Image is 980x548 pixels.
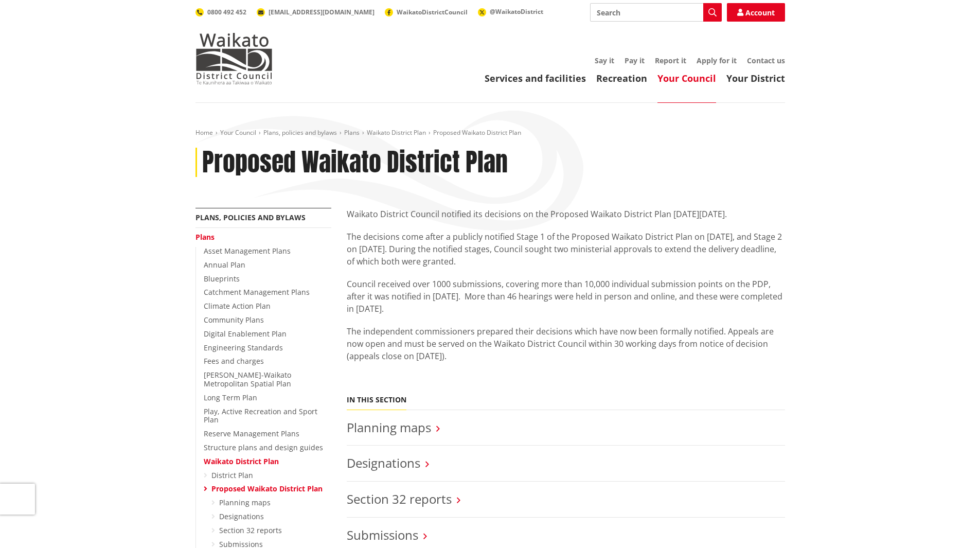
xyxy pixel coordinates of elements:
[347,419,431,436] a: Planning maps
[347,396,406,404] h5: In this section
[195,213,306,222] a: Plans, policies and bylaws
[433,128,521,137] span: Proposed Waikato District Plan
[655,56,686,65] a: Report it
[263,128,337,137] a: Plans, policies and bylaws
[596,72,647,84] a: Recreation
[195,8,246,16] a: 0800 492 452
[204,287,310,297] a: Catchment Management Plans
[219,511,264,521] a: Designations
[219,525,282,535] a: Section 32 reports
[257,8,375,16] a: [EMAIL_ADDRESS][DOMAIN_NAME]
[204,274,240,284] a: Blueprints
[204,343,283,352] a: Engineering Standards
[490,7,543,16] span: @WaikatoDistrict
[204,406,317,425] a: Play, Active Recreation and Sport Plan
[204,356,264,366] a: Fees and charges
[211,470,253,480] a: District Plan
[478,7,543,16] a: @WaikatoDistrict
[211,484,323,493] a: Proposed Waikato District Plan
[595,56,614,65] a: Say it
[747,56,785,65] a: Contact us
[207,8,246,16] span: 0800 492 452
[220,128,256,137] a: Your Council
[204,315,264,325] a: Community Plans
[195,232,215,242] a: Plans
[727,3,785,22] a: Account
[204,370,291,388] a: [PERSON_NAME]-Waikato Metropolitan Spatial Plan
[204,429,299,438] a: Reserve Management Plans
[697,56,737,65] a: Apply for it
[204,329,287,339] a: Digital Enablement Plan
[204,260,245,270] a: Annual Plan
[347,490,452,507] a: Section 32 reports
[367,128,426,137] a: Waikato District Plan
[625,56,645,65] a: Pay it
[202,148,508,178] h1: Proposed Waikato District Plan
[347,454,420,471] a: Designations
[204,443,323,452] a: Structure plans and design guides
[219,498,271,507] a: Planning maps
[726,72,785,84] a: Your District
[344,128,360,137] a: Plans
[204,456,279,466] a: Waikato District Plan
[204,301,271,311] a: Climate Action Plan
[195,128,213,137] a: Home
[347,325,785,362] p: The independent commissioners prepared their decisions which have now been formally notified. App...
[347,526,418,543] a: Submissions
[347,231,785,268] p: The decisions come after a publicly notified Stage 1 of the Proposed Waikato District Plan on [DA...
[933,505,970,542] iframe: Messenger Launcher
[385,8,468,16] a: WaikatoDistrictCouncil
[347,208,785,220] p: Waikato District Council notified its decisions on the Proposed Waikato District Plan [DATE][DATE].
[195,33,273,84] img: Waikato District Council - Te Kaunihera aa Takiwaa o Waikato
[485,72,586,84] a: Services and facilities
[347,278,785,315] p: Council received over 1000 submissions, covering more than 10,000 individual submission points on...
[590,3,722,22] input: Search input
[195,129,785,137] nav: breadcrumb
[269,8,375,16] span: [EMAIL_ADDRESS][DOMAIN_NAME]
[397,8,468,16] span: WaikatoDistrictCouncil
[657,72,716,84] a: Your Council
[204,246,291,256] a: Asset Management Plans
[204,393,257,402] a: Long Term Plan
